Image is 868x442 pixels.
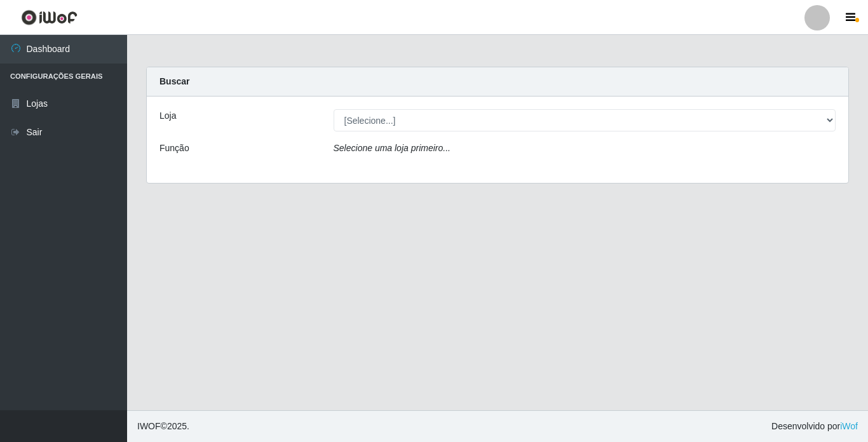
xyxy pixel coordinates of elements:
[137,421,161,431] span: IWOF
[137,420,189,433] span: © 2025 .
[159,109,176,123] label: Loja
[159,142,189,155] label: Função
[21,10,78,25] img: CoreUI Logo
[771,420,858,433] span: Desenvolvido por
[159,76,189,86] strong: Buscar
[334,143,451,153] i: Selecione uma loja primeiro...
[840,421,858,431] a: iWof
